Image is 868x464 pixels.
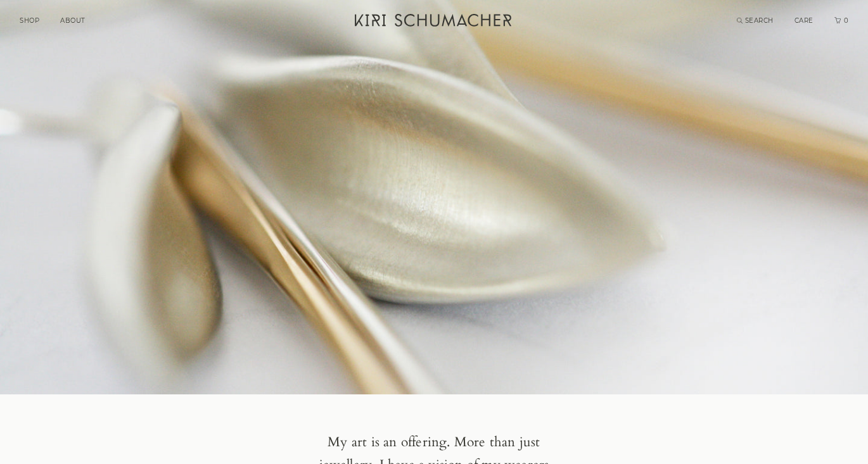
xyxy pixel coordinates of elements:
[737,16,774,25] a: Search
[795,16,814,25] a: CARE
[843,16,849,25] span: 0
[60,16,86,25] a: ABOUT
[20,16,39,25] a: SHOP
[347,6,521,38] a: Kiri Schumacher Home
[328,433,450,451] span: My art is an offering.
[745,16,774,25] span: SEARCH
[834,16,850,25] a: Cart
